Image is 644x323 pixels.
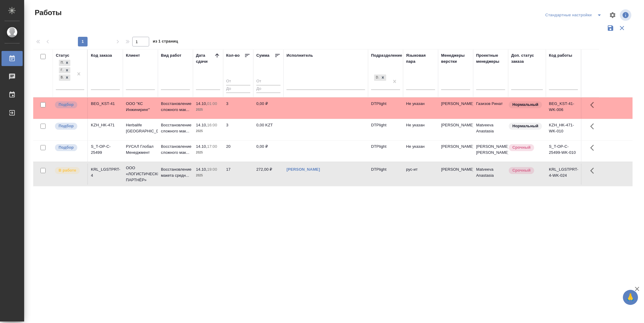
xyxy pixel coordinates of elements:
div: Менеджеры верстки [441,52,470,65]
div: Проектные менеджеры [476,52,505,65]
p: 17:00 [207,144,217,149]
div: BEG_KST-41 [91,101,120,107]
p: [PERSON_NAME], [PERSON_NAME] [476,144,505,156]
p: РУСАЛ Глобал Менеджмент [126,144,155,156]
p: Восстановление сложного мак... [161,122,190,134]
div: Подбор, Готов к работе, В работе [58,74,71,81]
div: Вид работ [161,52,181,59]
p: Восстановление сложного мак... [161,144,190,156]
div: Статус [56,52,69,59]
p: Срочный [512,167,530,173]
p: 16:00 [207,123,217,127]
div: Можно подбирать исполнителей [54,144,84,152]
div: Клиент [126,52,140,59]
div: Код работы [549,52,572,59]
p: 2025 [196,150,220,156]
p: Восстановление макета средн... [161,166,190,179]
td: S_T-OP-C-25499-WK-010 [546,141,581,162]
p: [PERSON_NAME] [441,101,470,107]
div: DTPlight [373,74,387,81]
div: Сумма [256,52,269,59]
input: До [226,85,250,93]
p: Восстановление сложного мак... [161,101,190,113]
div: KRL_LGSTPRT-4 [91,166,120,179]
td: DTPlight [368,141,403,162]
td: DTPlight [368,98,403,119]
p: ООО "КС Инжиниринг" [126,101,155,113]
button: Сбросить фильтры [616,22,628,34]
button: Здесь прячутся важные кнопки [587,163,601,178]
div: Исполнитель [287,52,313,59]
td: рус-ит [403,163,438,185]
p: 14.10, [196,167,207,172]
td: Не указан [403,141,438,162]
p: 14.10, [196,101,207,106]
p: ООО «ЛОГИСТИЧЕСКИЙ ПАРТНЁР» [126,165,155,183]
div: Исполнитель выполняет работу [54,166,84,175]
a: [PERSON_NAME] [287,167,320,172]
p: Подбор [59,102,74,108]
td: 272,00 ₽ [253,163,284,185]
p: 01:00 [207,101,217,106]
button: Здесь прячутся важные кнопки [587,119,601,134]
div: DTPlight [374,74,380,81]
span: Посмотреть информацию [620,9,633,21]
input: От [226,78,250,85]
p: 2025 [196,128,220,134]
div: Подразделение [371,52,402,59]
span: Настроить таблицу [605,8,620,22]
p: 19:00 [207,167,217,172]
p: 14.10, [196,144,207,149]
div: Дата сдачи [196,52,214,65]
p: 2025 [196,107,220,113]
div: Код заказа [91,52,112,59]
div: KZH_HK-471 [91,122,120,128]
div: Подбор [59,60,64,66]
input: От [256,78,280,85]
div: Подбор, Готов к работе, В работе [58,67,71,74]
div: split button [544,10,605,20]
div: Языковая пара [406,52,435,65]
td: 20 [223,141,253,162]
td: Не указан [403,119,438,140]
div: Кол-во [226,52,240,59]
p: [PERSON_NAME] [441,144,470,150]
div: В работе [59,74,64,81]
td: Не указан [403,98,438,119]
p: Herbalife [GEOGRAPHIC_DATA] [126,122,155,134]
td: DTPlight [368,163,403,185]
td: KRL_LGSTPRT-4-WK-024 [546,163,581,185]
p: Нормальный [512,123,538,129]
p: [PERSON_NAME] [441,122,470,128]
div: Можно подбирать исполнителей [54,122,84,130]
span: 🙏 [625,291,636,304]
span: Работы [33,8,62,17]
span: из 1 страниц [153,38,178,46]
button: Здесь прячутся важные кнопки [587,98,601,112]
td: BEG_KST-41-WK-006 [546,98,581,119]
p: Подбор [59,123,74,129]
p: Срочный [512,144,530,150]
button: Сохранить фильтры [605,22,616,34]
td: Газизов Ринат [473,98,508,119]
input: До [256,85,280,93]
td: 0,00 ₽ [253,98,284,119]
td: 0,00 KZT [253,119,284,140]
td: 3 [223,98,253,119]
p: Подбор [59,144,74,150]
td: KZH_HK-471-WK-010 [546,119,581,140]
td: 0,00 ₽ [253,141,284,162]
p: Нормальный [512,102,538,108]
p: 14.10, [196,123,207,127]
div: Доп. статус заказа [511,52,543,65]
td: 3 [223,119,253,140]
button: Здесь прячутся важные кнопки [587,141,601,155]
td: Matveeva Anastasia [473,163,508,185]
p: [PERSON_NAME] [441,166,470,173]
div: S_T-OP-C-25499 [91,144,120,156]
p: 2025 [196,173,220,179]
div: Подбор, Готов к работе, В работе [58,59,71,67]
div: Готов к работе [59,67,64,74]
td: DTPlight [368,119,403,140]
td: Matveeva Anastasia [473,119,508,140]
